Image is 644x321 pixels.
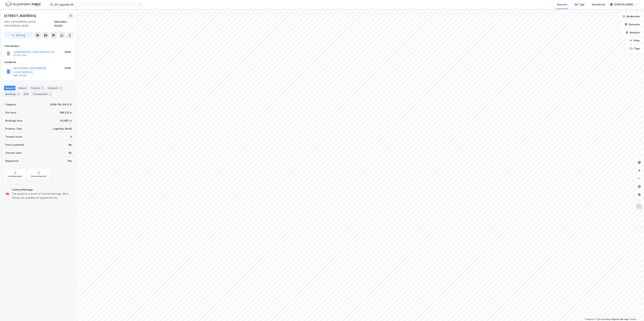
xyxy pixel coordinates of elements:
[623,29,643,36] button: Analysis
[622,21,643,28] button: Datasets
[592,3,605,7] div: Residential
[64,50,71,54] div: 100%
[69,151,72,155] div: No
[4,13,37,18] div: [STREET_ADDRESS]
[69,143,72,147] div: No
[64,66,71,70] div: 100%
[53,2,138,7] input: Search by address, cadastre, landlords, tenants or people
[594,318,611,320] a: OpenStreetMap
[12,188,72,192] div: Cultural Heritage
[54,20,73,28] div: Ullensaker, 152/59
[612,318,628,320] a: Improve this map
[585,318,594,320] a: Mapbox
[627,305,644,321] iframe: Chat Widget
[60,119,72,123] div: 83,857 ㎡
[4,60,73,64] div: Landlords
[17,92,20,96] div: 4
[575,3,585,7] div: My Tags
[5,151,22,155] div: Ground Lease
[4,20,54,28] div: 2067, [GEOGRAPHIC_DATA], [GEOGRAPHIC_DATA]
[70,135,72,139] div: 3
[14,54,26,57] div: 912 977 552
[5,159,18,163] div: Registered
[29,86,45,90] div: Tenants
[5,135,22,139] div: Tenants count
[60,111,72,115] div: 196,170 ㎡
[14,74,27,77] div: 926 178 946
[5,111,16,115] div: Plot Area
[620,13,643,20] button: Bookmarks
[614,3,633,7] div: [PERSON_NAME]
[4,44,73,48] div: Title Holders
[17,86,28,90] div: Owners
[8,175,22,178] div: Kommunekart
[48,92,52,96] div: 7
[636,203,642,210] img: Z
[627,37,643,44] button: Filter
[627,45,643,52] button: Tags
[59,86,62,90] div: 2
[31,175,46,178] div: Environmental
[5,103,16,107] div: Cadastre
[23,92,30,96] div: ESG
[5,2,41,7] img: logo.f888ab2527a4732fd821a326f86c7f29.svg
[67,159,72,163] div: Yes
[53,127,72,131] div: Logistics, Retail
[4,92,21,96] div: Buildings
[12,192,72,200] div: The property is a part of Cultural Heritage. More details are available at regulations site
[4,32,33,39] button: Add tag
[5,127,22,131] div: Property Type
[557,3,567,7] div: Discover
[47,86,64,90] div: Datasets
[50,103,72,107] div: 3209-152-59-0-0
[5,143,24,147] div: Point Leasehold
[4,86,15,90] div: General
[31,92,53,96] div: Transactions
[5,119,22,123] div: Buildings Area
[41,86,44,90] div: 3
